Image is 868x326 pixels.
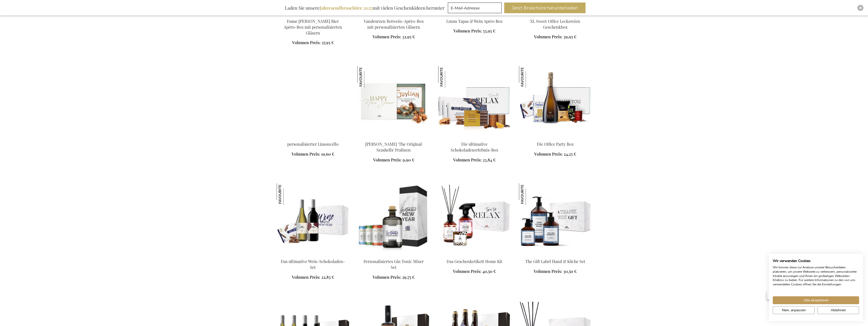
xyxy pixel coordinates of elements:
b: Jahresendbroschüre 2025 [320,5,373,11]
button: Alle verweigern cookies [817,306,859,314]
a: The Gift Label Hand & Küche Set [525,259,585,264]
a: Das Geschenketikett Home Kit [447,259,502,264]
img: Close [859,6,862,9]
a: Luxury Tapas & Wine Apéro Box [438,12,511,17]
span: Volumen Preis: [292,40,321,45]
span: Volumen Preis: [453,157,482,162]
a: The Gift Label Hand & Kitchen Set The Gift Label Hand & Küche Set [519,252,592,257]
span: Volumen Preis: [373,157,402,162]
span: Alle akzeptieren [803,298,829,303]
span: 19,60 € [321,151,334,157]
span: Nein, anpassen [782,307,806,313]
span: Volumen Preis: [534,34,562,39]
a: Volumen Preis: 24,25 € [534,151,576,157]
span: 22,85 € [321,274,334,280]
div: Laden Sie unsere mit vielen Geschenkideen herunter [282,3,447,13]
img: Beer Apéro Gift Box [357,183,430,254]
img: Guylian 'The Original Seashells' Pralinen [357,66,379,88]
img: The Ultimate Chocolate Experience Box [438,66,511,137]
span: Volumen Preis: [292,151,320,157]
span: 39,95 € [563,34,576,39]
a: Volumen Preis: 22,85 € [292,274,334,280]
a: Beer Apéro Gift Box [357,252,430,257]
img: Guylian 'The Original Seashells' Pralines [357,66,430,137]
a: Volumen Preis: 23,84 € [453,157,496,163]
a: Volumen Preis: 30,50 € [534,269,577,274]
img: Beer Apéro Gift Box [277,183,349,254]
a: [PERSON_NAME] 'The Original Seashells' Pralinen [365,141,422,153]
a: personalisierter Limoncello [287,141,339,147]
span: 30,50 € [563,269,577,274]
span: 9,90 € [403,157,414,162]
img: Die Office Party Box [519,66,541,88]
a: Volumen Preis: 29,75 € [373,274,415,280]
span: Volumen Preis: [534,269,562,274]
img: Die ultimative Schokoladenerlebnis-Box [438,66,460,88]
a: Volumen Preis: 9,90 € [373,157,414,163]
span: 32,95 € [402,34,415,39]
a: Die ultimative Schokoladenerlebnis-Box [451,141,498,153]
span: 27,95 € [322,40,334,45]
span: 53,95 € [483,28,495,34]
span: Volumen Preis: [534,151,563,157]
img: Das ultimative Wein-Schokoladen-Set [277,183,298,205]
a: Volumen Preis: 19,60 € [292,151,334,157]
a: Dame [PERSON_NAME] Bier Apéro-Box mit personalisierten Gläsern [284,19,342,36]
a: Volumen Preis: 32,95 € [373,34,415,40]
span: 40,50 € [482,269,496,274]
img: The Gift Label Hand & Kitchen Set [519,183,592,254]
button: cookie Einstellungen anpassen [773,306,815,314]
a: Personalisiertes Gin Tonic Mixer Set [364,259,424,270]
form: marketing offers and promotions [448,3,503,15]
a: Personalized Limoncello [277,135,349,140]
span: Volumen Preis: [453,28,482,34]
input: E-Mail-Adresse [448,3,502,13]
a: Das ultimative Wein-Schokoladen-Set [281,259,345,270]
span: 29,75 € [402,274,415,280]
a: The Gift Label Home Kit [438,252,511,257]
span: Ablehnen [831,307,846,313]
img: The Gift Label Hand & Küche Set [519,183,541,205]
a: Luxus Tapas & Wein Apéro Box [446,19,502,24]
button: Akzeptieren Sie alle cookies [773,296,859,304]
span: 23,84 € [483,157,496,162]
a: Guylian 'The Original Seashells' Pralines Guylian 'The Original Seashells' Pralinen [357,135,430,140]
div: Close [857,5,863,11]
span: Volumen Preis: [373,34,401,39]
a: Dame Jeanne Champagne Beer Apéro Box With Personalised Glasses [277,12,349,17]
a: The Ultimate Chocolate Experience Box Die ultimative Schokoladenerlebnis-Box [438,135,511,140]
span: Volumen Preis: [453,269,481,274]
span: 24,25 € [564,151,576,157]
a: XL Sweet Office Treats Gift Box [519,12,592,17]
a: Volumen Preis: 53,95 € [453,28,495,34]
a: Volumen Preis: 39,95 € [534,34,576,40]
span: Volumen Preis: [292,274,320,280]
span: Volumen Preis: [373,274,401,280]
a: Volumen Preis: 27,95 € [292,40,334,46]
button: Jetzt Broschüre herunterladen [504,3,586,13]
a: Vandeurzen Rotwein-Apéro-Box mit personalisierten Gläsern [364,19,424,30]
a: XL Sweet Office Leckereien Geschenkbox [530,19,580,30]
a: The Office Party Box Die Office Party Box [519,135,592,140]
a: Vandeurzen Rotwein-Apéro-Box mit personalisierten Gläsern [357,12,430,17]
img: The Office Party Box [519,66,592,137]
h2: Wir verwenden Cookies [773,259,859,263]
a: Beer Apéro Gift Box Das ultimative Wein-Schokoladen-Set [277,252,349,257]
a: Die Office Party Box [537,141,574,147]
p: Wir können diese zur Analyse unserer Besucherdaten platzieren, um unsere Webseite zu verbessern, ... [773,265,859,287]
img: Personalized Limoncello [277,66,349,137]
a: Volumen Preis: 40,50 € [453,269,496,274]
img: The Gift Label Home Kit [438,183,511,254]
